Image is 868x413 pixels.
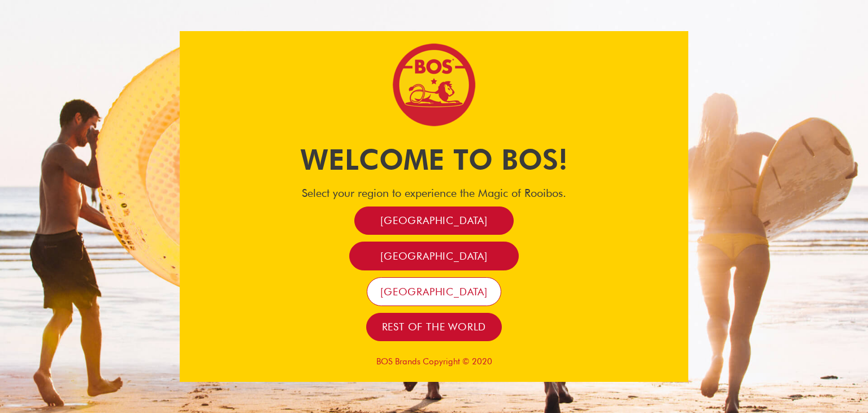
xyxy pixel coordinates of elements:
[380,249,488,263] span: [GEOGRAPHIC_DATA]
[367,277,501,306] a: [GEOGRAPHIC_DATA]
[392,42,476,127] img: Bos Brands
[180,356,688,367] p: BOS Brands Copyright © 2020
[180,140,688,179] h1: Welcome to BOS!
[366,313,502,342] a: Rest of the world
[180,186,688,200] h4: Select your region to experience the Magic of Rooibos.
[349,242,519,270] a: [GEOGRAPHIC_DATA]
[380,214,488,227] span: [GEOGRAPHIC_DATA]
[380,285,488,298] span: [GEOGRAPHIC_DATA]
[382,320,487,333] span: Rest of the world
[354,206,514,235] a: [GEOGRAPHIC_DATA]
